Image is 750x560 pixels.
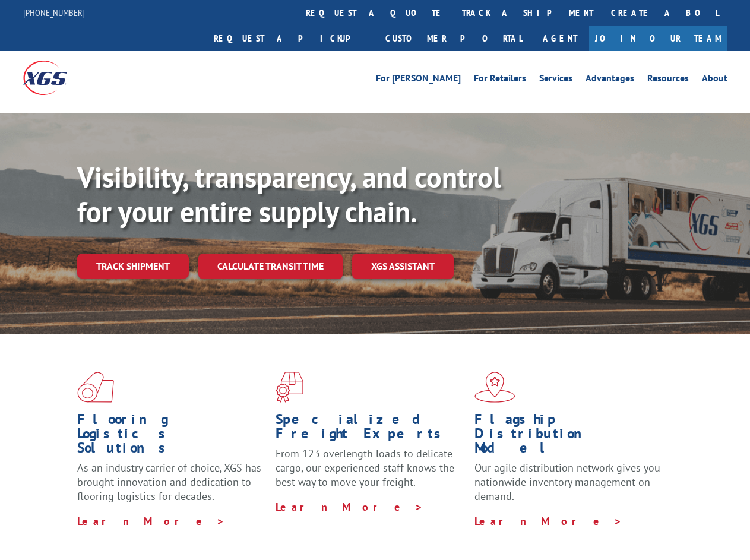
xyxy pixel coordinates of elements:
[589,26,727,51] a: Join Our Team
[352,254,454,279] a: XGS ASSISTANT
[198,254,343,279] a: Calculate transit time
[23,7,85,18] a: [PHONE_NUMBER]
[77,514,225,528] a: Learn More >
[77,159,501,230] b: Visibility, transparency, and control for your entire supply chain.
[376,26,531,51] a: Customer Portal
[539,74,572,87] a: Services
[376,74,461,87] a: For [PERSON_NAME]
[647,74,689,87] a: Resources
[474,514,622,528] a: Learn More >
[474,412,664,461] h1: Flagship Distribution Model
[531,26,589,51] a: Agent
[77,254,189,279] a: Track shipment
[276,372,303,403] img: xgs-icon-focused-on-flooring-red
[205,26,376,51] a: Request a pickup
[474,74,526,87] a: For Retailers
[474,372,515,403] img: xgs-icon-flagship-distribution-model-red
[276,500,423,514] a: Learn More >
[702,74,727,87] a: About
[77,372,114,403] img: xgs-icon-total-supply-chain-intelligence-red
[474,461,660,503] span: Our agile distribution network gives you nationwide inventory management on demand.
[276,447,465,499] p: From 123 overlength loads to delicate cargo, our experienced staff knows the best way to move you...
[276,412,465,447] h1: Specialized Freight Experts
[586,74,634,87] a: Advantages
[77,412,267,461] h1: Flooring Logistics Solutions
[77,461,261,503] span: As an industry carrier of choice, XGS has brought innovation and dedication to flooring logistics...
